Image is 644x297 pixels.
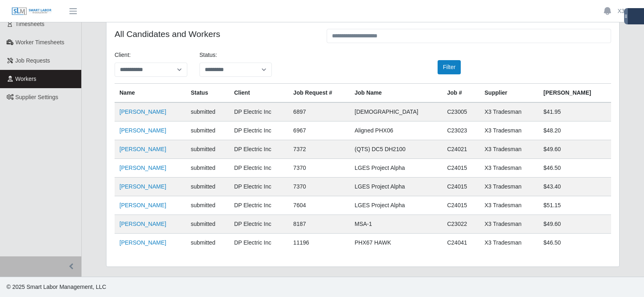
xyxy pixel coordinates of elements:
th: Job # [442,84,479,103]
td: $46.50 [539,234,611,252]
td: submitted [186,159,229,178]
td: $48.20 [539,121,611,140]
td: C24021 [442,140,479,159]
td: PHX67 HAWK [350,234,442,252]
a: [PERSON_NAME] [119,221,166,227]
td: X3 Tradesman [480,234,539,252]
span: Worker Timesheets [15,39,64,46]
td: submitted [186,121,229,140]
th: Status [186,84,229,103]
td: C24041 [442,234,479,252]
th: Client [229,84,288,103]
a: [PERSON_NAME] [119,108,166,115]
td: $41.95 [539,102,611,121]
td: 7604 [288,196,350,215]
td: C23022 [442,215,479,234]
td: (QTS) DC5 DH2100 [350,140,442,159]
td: X3 Tradesman [480,215,539,234]
td: C23005 [442,102,479,121]
a: [PERSON_NAME] [119,165,166,171]
span: Job Requests [15,57,50,64]
td: X3 Tradesman [480,159,539,178]
label: Client: [115,51,131,59]
a: [PERSON_NAME] [119,202,166,208]
td: 7370 [288,159,350,178]
td: DP Electric Inc [229,234,288,252]
th: [PERSON_NAME] [539,84,611,103]
td: LGES Project Alpha [350,196,442,215]
td: $51.15 [539,196,611,215]
td: $43.40 [539,178,611,196]
td: 7372 [288,140,350,159]
td: [DEMOGRAPHIC_DATA] [350,102,442,121]
td: submitted [186,215,229,234]
td: submitted [186,102,229,121]
span: © 2025 Smart Labor Management, LLC [7,284,106,290]
a: X3 Team [618,7,640,15]
td: submitted [186,196,229,215]
span: Supplier Settings [15,94,59,100]
td: X3 Tradesman [480,140,539,159]
td: LGES Project Alpha [350,178,442,196]
th: Name [115,84,186,103]
button: Filter [438,60,461,74]
td: 7370 [288,178,350,196]
td: DP Electric Inc [229,159,288,178]
img: SLM Logo [11,7,52,16]
td: DP Electric Inc [229,196,288,215]
td: $49.60 [539,215,611,234]
th: Job Name [350,84,442,103]
td: C24015 [442,178,479,196]
span: Timesheets [15,21,45,27]
td: X3 Tradesman [480,102,539,121]
a: [PERSON_NAME] [119,127,166,134]
td: Aligned PHX06 [350,121,442,140]
td: $46.50 [539,159,611,178]
td: 8187 [288,215,350,234]
span: Workers [15,76,37,82]
label: Status: [199,51,217,59]
a: [PERSON_NAME] [119,239,166,246]
td: 11196 [288,234,350,252]
td: DP Electric Inc [229,178,288,196]
td: MSA-1 [350,215,442,234]
td: DP Electric Inc [229,121,288,140]
td: DP Electric Inc [229,215,288,234]
td: $49.60 [539,140,611,159]
td: C24015 [442,196,479,215]
h4: All Candidates and Workers [115,29,314,39]
a: [PERSON_NAME] [119,146,166,152]
td: 6897 [288,102,350,121]
th: Job Request # [288,84,350,103]
td: DP Electric Inc [229,102,288,121]
a: [PERSON_NAME] [119,183,166,190]
td: DP Electric Inc [229,140,288,159]
td: X3 Tradesman [480,196,539,215]
td: C24015 [442,159,479,178]
td: submitted [186,234,229,252]
td: X3 Tradesman [480,178,539,196]
td: X3 Tradesman [480,121,539,140]
td: 6967 [288,121,350,140]
td: C23023 [442,121,479,140]
th: Supplier [480,84,539,103]
td: submitted [186,178,229,196]
td: LGES Project Alpha [350,159,442,178]
td: submitted [186,140,229,159]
